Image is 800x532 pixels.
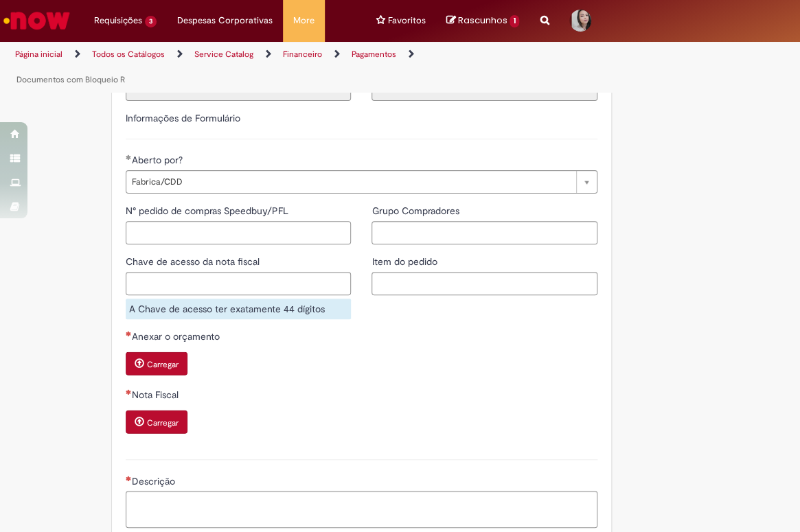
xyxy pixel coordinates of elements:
a: Todos os Catálogos [92,49,165,60]
span: Anexar o orçamento [132,330,222,343]
span: More [293,14,315,27]
input: Chave de acesso da nota fiscal [126,272,351,295]
a: Financeiro [283,49,322,60]
span: 3 [145,16,157,27]
span: Item do pedido [372,255,439,268]
a: Pagamentos [352,49,396,60]
input: Grupo Compradores [372,221,597,244]
a: Service Catalog [194,49,253,60]
span: Nota Fiscal [132,389,181,401]
span: Obrigatório Preenchido [126,154,132,160]
span: Chave de acesso da nota fiscal [126,255,262,268]
img: ServiceNow [1,7,72,34]
small: Carregar [147,417,179,428]
a: No momento, sua lista de rascunhos tem 1 Itens [446,14,520,27]
div: A Chave de acesso ter exatamente 44 dígitos [126,299,351,319]
span: Aberto por? [132,154,185,166]
small: Carregar [147,358,179,369]
a: Documentos com Bloqueio R [16,74,125,85]
span: N° pedido de compras Speedbuy/PFL [126,205,291,217]
span: Requisições [94,14,142,27]
a: Página inicial [15,49,62,60]
span: Necessários [126,475,132,481]
span: Descrição [132,474,178,487]
span: Despesas Corporativas [177,14,273,27]
span: Fabrica/CDD [132,171,569,193]
span: Necessários [126,389,132,395]
label: Informações de Formulário [126,112,240,124]
span: 1 [510,15,520,27]
ul: Trilhas de página [10,42,457,93]
textarea: Descrição [126,491,597,528]
span: Favoritos [388,14,426,27]
button: Carregar anexo de Nota Fiscal Required [126,410,187,433]
span: Rascunhos [458,14,507,27]
span: Grupo Compradores [372,205,461,217]
button: Carregar anexo de Anexar o orçamento Required [126,351,187,375]
input: Item do pedido [372,272,597,295]
span: Necessários [126,331,132,336]
input: N° pedido de compras Speedbuy/PFL [126,221,351,244]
